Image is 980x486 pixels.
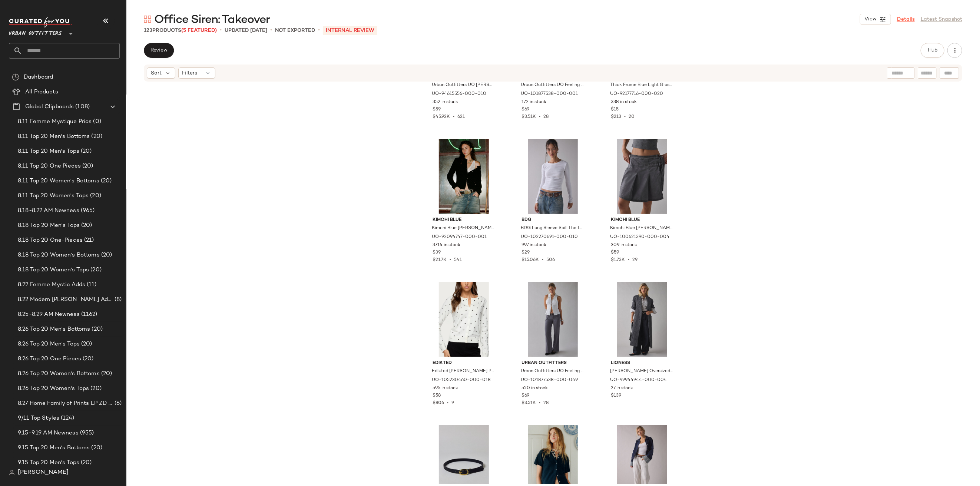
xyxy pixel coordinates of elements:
[447,258,454,262] span: •
[99,177,112,185] span: (20)
[18,206,79,215] span: 8.18-8.22 AM Newness
[536,401,544,406] span: •
[18,355,81,363] span: 8.26 Top 20 One Pieces
[79,147,92,156] span: (20)
[427,139,501,214] img: 92094747_001_b
[18,221,80,230] span: 8.18 Top 20 Men's Tops
[521,91,578,97] span: UO-101877538-000-001
[18,192,89,200] span: 8.11 Top 20 Women's Tops
[113,295,122,304] span: (8)
[18,177,99,185] span: 8.11 Top 20 Women's Bottoms
[629,115,635,119] span: 20
[59,414,74,423] span: (124)
[611,360,673,367] span: Lioness
[625,258,632,262] span: •
[522,99,547,106] span: 172 in stock
[9,17,72,27] img: cfy_white_logo.C9jOOHJF.svg
[516,139,590,214] img: 102270691_010_b
[90,325,103,334] span: (20)
[610,91,663,97] span: UO-92177716-000-020
[611,393,621,399] span: $139
[18,325,90,334] span: 8.26 Top 20 Men's Bottoms
[181,28,217,33] span: (5 Featured)
[18,399,113,408] span: 8.27 Home Family of Prints LP ZD Adds
[9,25,62,39] span: Urban Outfitters
[90,444,103,452] span: (20)
[547,258,555,262] span: 506
[154,13,270,27] span: Office Siren: Takeover
[18,236,83,245] span: 8.18 Top 20 One-Pieces
[432,377,491,384] span: UO-105230460-000-018
[79,459,92,467] span: (20)
[432,234,487,241] span: UO-92094747-000-001
[610,368,673,375] span: [PERSON_NAME] Oversized Longline Coat Jacket in Grey Pinstripe, Women's at Urban Outfitters
[522,249,530,256] span: $29
[611,385,633,392] span: 27 in stock
[611,217,673,224] span: Kimchi Blue
[632,258,638,262] span: 29
[144,27,217,34] div: Products
[539,258,547,262] span: •
[450,115,457,119] span: •
[432,225,494,232] span: Kimchi Blue [PERSON_NAME] in Black, Women's at Urban Outfitters
[18,147,79,156] span: 8.11 Top 20 Men's Tops
[611,258,625,262] span: $1.73K
[144,16,151,23] img: svg%3e
[220,26,222,35] span: •
[100,251,112,259] span: (20)
[18,310,80,319] span: 8.25-8.29 AM Newness
[18,468,69,477] span: [PERSON_NAME]
[927,47,938,53] span: Hub
[18,162,81,171] span: 8.11 Top 20 One Pieces
[521,377,578,384] span: UO-101877538-000-049
[522,242,547,249] span: 997 in stock
[522,258,539,262] span: $15.06K
[433,99,458,106] span: 352 in stock
[80,340,92,348] span: (20)
[89,384,102,393] span: (20)
[18,414,59,423] span: 9/11 Top Styles
[18,444,90,452] span: 9.15 Top 20 Men's Bottoms
[427,282,501,357] img: 105230460_018_m
[81,355,94,363] span: (20)
[522,401,536,406] span: $3.51K
[860,14,891,25] button: View
[18,251,100,259] span: 8.18 Top 20 Women's Bottoms
[81,162,93,171] span: (20)
[18,132,90,141] span: 8.11 Top 20 Men's Bottoms
[536,115,544,119] span: •
[522,385,548,392] span: 520 in stock
[80,310,97,319] span: (1162)
[433,106,441,113] span: $59
[621,115,629,119] span: •
[522,115,536,119] span: $3.51K
[323,26,377,35] p: INTERNAL REVIEW
[80,221,92,230] span: (20)
[90,132,103,141] span: (20)
[610,82,673,89] span: Thick Frame Blue Light Glasses in Brown, Women's at Urban Outfitters
[150,47,168,53] span: Review
[433,217,495,224] span: Kimchi Blue
[521,82,584,89] span: Urban Outfitters UO Feeling It Twill Low-Rise Wide Leg Trouser Pant in Black, Women's at Urban Ou...
[433,385,458,392] span: 595 in stock
[113,399,122,408] span: (6)
[522,360,585,367] span: Urban Outfitters
[521,368,584,375] span: Urban Outfitters UO Feeling It Twill Low-Rise Wide Leg Trouser Pant in Blue, Women's at Urban Out...
[18,281,85,289] span: 8.22 Femme Mystic Adds
[18,295,113,304] span: 8.22 Modern [PERSON_NAME] Adds
[433,258,447,262] span: $21.7K
[433,360,495,367] span: Edikted
[611,249,619,256] span: $59
[18,266,89,274] span: 8.18 Top 20 Women's Tops
[444,401,451,406] span: •
[544,115,549,119] span: 28
[18,118,92,126] span: 8.11 Femme Mystique Prios
[611,242,637,249] span: 309 in stock
[92,118,101,126] span: (0)
[454,258,462,262] span: 541
[432,82,494,89] span: Urban Outfitters UO [PERSON_NAME] Slim Button Up Shirt Top in White, Women's at Urban Outfitters
[611,99,637,106] span: 338 in stock
[85,281,97,289] span: (11)
[433,249,441,256] span: $39
[521,234,578,241] span: UO-102270691-000-010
